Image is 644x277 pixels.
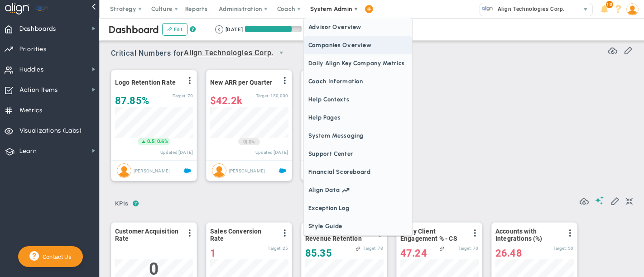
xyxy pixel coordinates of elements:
span: Administration [219,5,262,12]
span: 0.5 [147,138,154,145]
button: Edit [162,23,187,36]
span: Target: [173,93,186,98]
span: Edit My KPIs [610,196,620,205]
span: Target: [458,246,471,251]
span: Culture [151,5,173,12]
span: Target: [256,93,269,98]
span: Logo Retention Rate [115,79,176,86]
span: 25 [283,246,288,251]
span: New ARR per Quarter [210,79,272,86]
span: Dashboards [19,19,56,38]
img: Brook Davis [117,163,131,178]
span: Align Technologies Corp. [184,48,274,59]
span: Visualizations (Labs) [19,121,82,140]
span: Companies Overview [304,36,412,54]
span: Refresh Data [580,196,589,205]
span: Accounts with Integrations (%) [495,228,561,242]
span: [PERSON_NAME] [229,168,265,173]
span: 0.6% [157,138,168,144]
span: Action Items [19,81,58,100]
span: Coach [277,5,295,12]
span: 0% [249,139,255,145]
span: 0 [243,138,246,146]
span: $42,226.99 [210,95,242,106]
span: | [154,138,156,144]
span: 70 [187,93,193,98]
span: 50 [568,246,573,251]
span: 150,000 [270,93,288,98]
span: 78 [378,246,383,251]
span: Daily Align Key Company Metrics [304,54,412,72]
span: Linked to <span class='icon ico-company-dashboard-feather' style='margin-right: 5px;'></span>Comp... [440,246,444,251]
span: Customer Acquisition Rate [115,228,181,242]
span: select [274,45,289,61]
span: Financial Scoreboard [304,163,412,181]
span: Help Contexts [304,91,412,109]
span: Refresh Data [608,45,617,54]
span: 1 [210,248,216,259]
span: Metrics [19,101,43,120]
span: Dashboard [109,24,159,36]
span: Learn [19,142,37,161]
span: 70 [473,246,478,251]
span: | [246,139,247,145]
img: 64089.Person.photo [626,3,639,15]
span: 87.85% [115,95,149,106]
span: Edit or Add Critical Numbers [624,45,633,54]
img: 10991.Company.photo [482,3,493,14]
span: Target: [268,246,281,251]
span: Updated [DATE] [255,150,288,155]
span: Strategy [110,5,136,12]
span: System Admin [310,5,352,12]
button: Go to previous period [215,25,223,33]
span: 85.35 [305,248,332,259]
button: KPIs [111,196,133,212]
span: Huddles [19,60,44,79]
span: Salesforce Enabled<br ></span>LTV for Align [184,167,191,174]
span: 7 Day Client Engagement % - CS [400,228,466,242]
span: Align Technologies Corp. [493,3,565,15]
span: Contact Us [39,253,72,260]
span: Updated [DATE] [160,150,193,155]
span: [PERSON_NAME] [134,168,170,173]
span: Sales Conversion Rate [210,228,276,242]
div: Period Progress: 82% Day 75 of 91 with 16 remaining. [245,26,302,32]
img: Eugene Terk [212,163,226,178]
span: Style Guide [304,217,412,235]
span: Priorities [19,40,47,59]
span: Salesforce Enabled<br ></span>New ARR This Quarter - Q4-2023 Priority [279,167,286,174]
span: Advisor Overview [304,18,412,36]
span: 26.48 [495,248,522,259]
span: Suggestions (AI Feature) [595,196,604,205]
a: Align Data [304,181,412,199]
span: Linked to <span class='icon ico-weekly-huddle-feather' style='margin-right: 5px;'></span>CS Weekl... [356,246,360,251]
span: KPIs [111,196,133,211]
span: Target: [363,246,376,251]
span: Support Center [304,145,412,163]
span: select [579,3,592,16]
span: Coach Information [304,72,412,91]
div: [DATE] [226,25,243,33]
span: 47.24 [400,248,427,259]
span: 10 [606,1,613,8]
span: Exception Log [304,199,412,217]
span: Next Month Renewal Revenue Retention [305,228,371,242]
span: System Messaging [304,127,412,145]
span: Target: [553,246,567,251]
span: Help Pages [304,109,412,127]
span: Critical Numbers for [111,45,291,62]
